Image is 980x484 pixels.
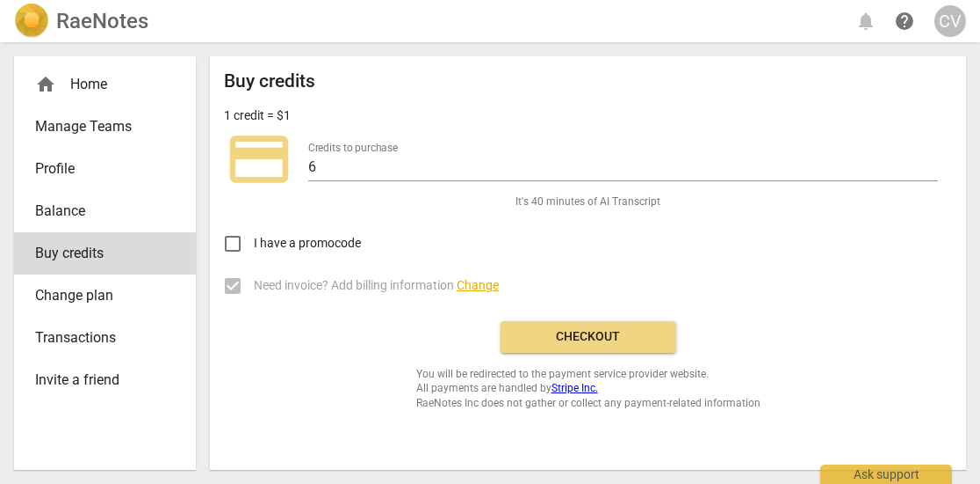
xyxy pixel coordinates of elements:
img: Logo [14,4,49,39]
span: Checkout [515,328,662,346]
a: Manage Teams [14,106,196,148]
span: Need invoice? Add billing information [254,276,499,295]
a: Transactions [14,317,196,359]
span: You will be redirected to the payment service provider website. All payments are handled by RaeNo... [416,367,760,411]
a: Invite a friend [14,359,196,401]
p: 1 credit = $1 [224,106,291,125]
span: Profile [35,158,161,180]
span: Change [457,278,499,292]
span: I have a promocode [254,234,361,253]
span: Buy credits [35,243,161,264]
span: Manage Teams [35,116,161,137]
span: Change plan [35,285,161,306]
button: CV [934,5,966,37]
label: Credits to purchase [308,143,398,153]
span: credit_card [224,124,294,194]
a: Stripe Inc. [551,382,598,394]
h2: Buy credits [224,70,315,92]
div: Home [35,74,161,95]
span: Transactions [35,327,161,348]
span: help [894,11,915,32]
a: Buy credits [14,232,196,275]
div: Ask support [820,465,952,484]
a: LogoRaeNotes [14,4,148,39]
span: Balance [35,201,161,222]
a: Balance [14,190,196,232]
a: Change plan [14,275,196,317]
a: Profile [14,148,196,190]
span: Invite a friend [35,370,161,391]
span: It's 40 minutes of AI Transcript [515,194,660,209]
a: Help [889,5,920,37]
h2: RaeNotes [56,9,148,33]
button: Checkout [501,321,676,353]
span: home [35,74,56,95]
div: Home [14,63,196,106]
